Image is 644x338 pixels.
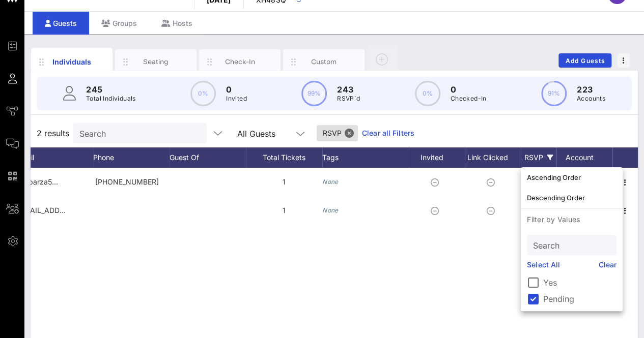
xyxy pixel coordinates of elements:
[301,57,347,67] div: Custom
[565,57,605,65] span: Add Guests
[543,278,617,288] label: Yes
[86,94,136,104] p: Total Individuals
[170,147,246,168] div: Guest Of
[49,56,95,67] div: Individuals
[133,57,179,67] div: Seating
[217,57,263,67] div: Check-In
[86,83,136,96] p: 245
[33,12,89,35] div: Guests
[237,129,275,138] div: All Guests
[409,147,465,168] div: Invited
[527,194,617,202] div: Descending Order
[337,94,360,104] p: RSVP`d
[527,259,560,270] a: Select All
[95,177,159,186] span: +19153557997
[451,83,487,96] p: 0
[322,147,409,168] div: Tags
[543,294,617,304] label: Pending
[246,196,322,225] div: 1
[322,206,339,214] i: None
[17,147,93,168] div: Email
[89,12,149,35] div: Groups
[149,12,205,35] div: Hosts
[37,127,69,139] span: 2 results
[465,147,521,168] div: Link Clicked
[558,53,611,68] button: Add Guests
[226,83,247,96] p: 0
[599,259,617,270] a: Clear
[556,147,612,168] div: Account
[362,128,414,139] a: Clear all Filters
[521,208,623,231] p: Filter by Values
[521,147,556,168] div: RSVP
[577,94,605,104] p: Accounts
[246,147,322,168] div: Total Tickets
[323,125,352,141] span: RSVP
[246,168,322,196] div: 1
[231,123,313,143] div: All Guests
[337,83,360,96] p: 243
[93,147,170,168] div: Phone
[577,83,605,96] p: 223
[322,178,339,186] i: None
[527,173,617,181] div: Ascending Order
[226,94,247,104] p: Invited
[17,168,58,196] p: nesparza5…
[345,129,354,138] button: Close
[451,94,487,104] p: Checked-In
